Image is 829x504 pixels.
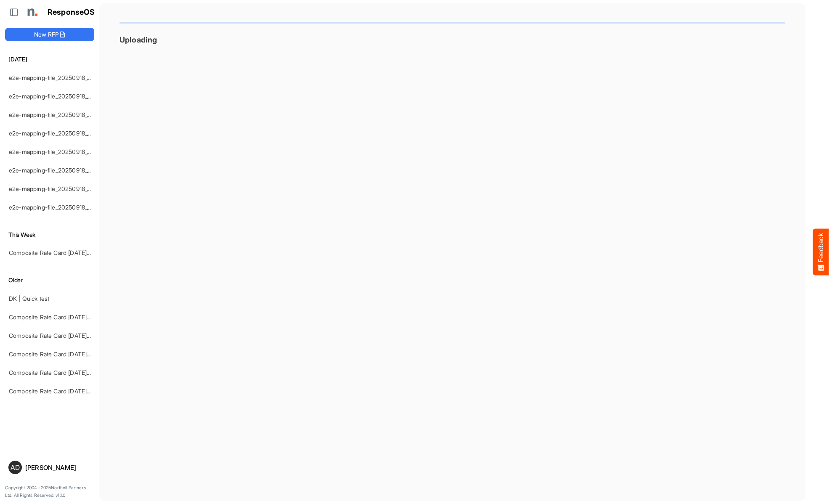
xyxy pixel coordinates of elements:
[5,484,94,499] p: Copyright 2004 - 2025 Northell Partners Ltd. All Rights Reserved. v 1.1.0
[9,295,49,302] a: DK | Quick test
[5,230,94,239] h6: This Week
[9,167,106,174] a: e2e-mapping-file_20250918_153934
[5,55,94,64] h6: [DATE]
[9,249,146,256] a: Composite Rate Card [DATE] mapping test_deleted
[9,313,109,321] a: Composite Rate Card [DATE]_smaller
[9,130,106,137] a: e2e-mapping-file_20250918_154853
[9,350,146,358] a: Composite Rate Card [DATE] mapping test_deleted
[9,111,106,118] a: e2e-mapping-file_20250918_155033
[9,74,106,81] a: e2e-mapping-file_20250918_162533
[9,148,106,155] a: e2e-mapping-file_20250918_154753
[25,464,91,471] div: [PERSON_NAME]
[9,369,146,376] a: Composite Rate Card [DATE] mapping test_deleted
[9,387,146,395] a: Composite Rate Card [DATE] mapping test_deleted
[5,28,94,41] button: New RFP
[9,332,146,339] a: Composite Rate Card [DATE] mapping test_deleted
[11,464,20,471] span: AD
[48,8,95,17] h1: ResponseOS
[9,93,106,100] a: e2e-mapping-file_20250918_155226
[5,276,94,285] h6: Older
[23,4,40,21] img: Northell
[813,229,829,276] button: Feedback
[120,35,785,44] h3: Uploading
[9,185,105,192] a: e2e-mapping-file_20250918_153815
[9,204,106,211] a: e2e-mapping-file_20250918_145238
